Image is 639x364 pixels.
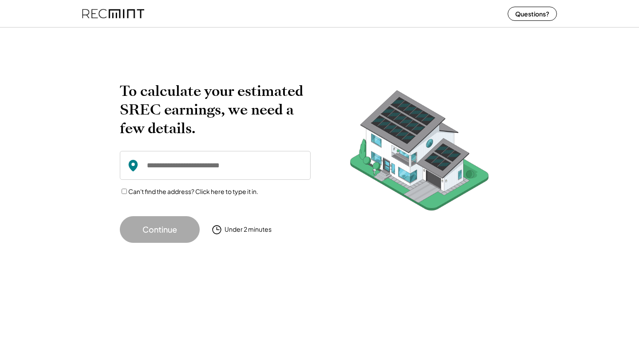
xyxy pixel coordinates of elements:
[128,187,258,195] label: Can't find the address? Click here to type it in.
[120,216,200,243] button: Continue
[120,82,311,138] h2: To calculate your estimated SREC earnings, we need a few details.
[225,225,272,234] div: Under 2 minutes
[333,82,506,224] img: RecMintArtboard%207.png
[508,7,557,21] button: Questions?
[82,2,144,25] img: recmint-logotype%403x%20%281%29.jpeg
